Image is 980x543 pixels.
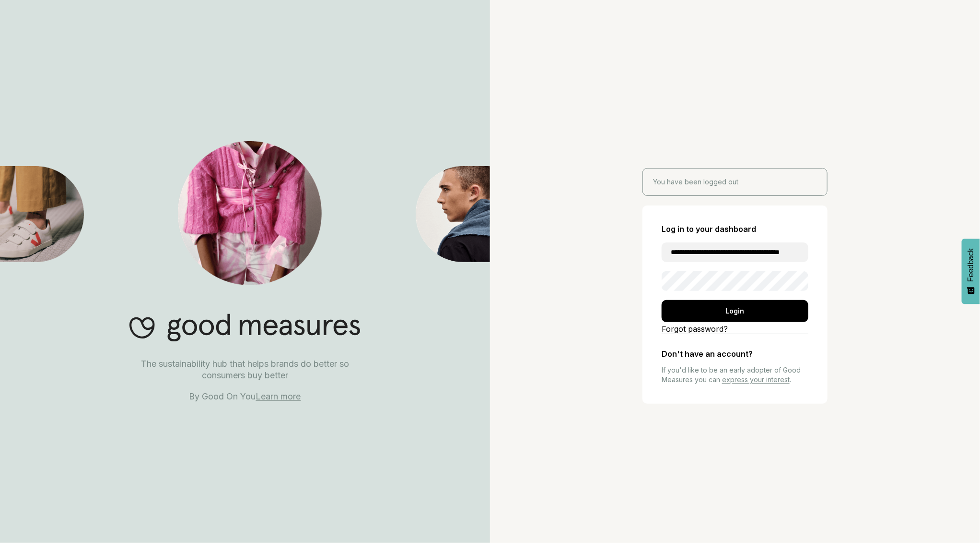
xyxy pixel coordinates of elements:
[178,141,322,285] img: Good Measures
[119,358,371,381] p: The sustainability hub that helps brands do better so consumers buy better
[938,501,970,533] iframe: Website support platform help button
[662,300,808,322] div: Login
[129,314,361,342] img: Good Measures
[119,391,371,402] p: By Good On You
[962,239,980,304] button: Feedback - Show survey
[642,168,828,196] div: You have been logged out
[967,248,975,282] span: Feedback
[722,375,790,384] a: express your interest
[256,391,301,401] a: Learn more
[662,350,808,359] h2: Don't have an account?
[416,166,490,262] img: Good Measures
[662,324,808,334] a: Forgot password?
[662,225,808,234] h2: Log in to your dashboard
[662,365,808,385] p: If you'd like to be an early adopter of Good Measures you can .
